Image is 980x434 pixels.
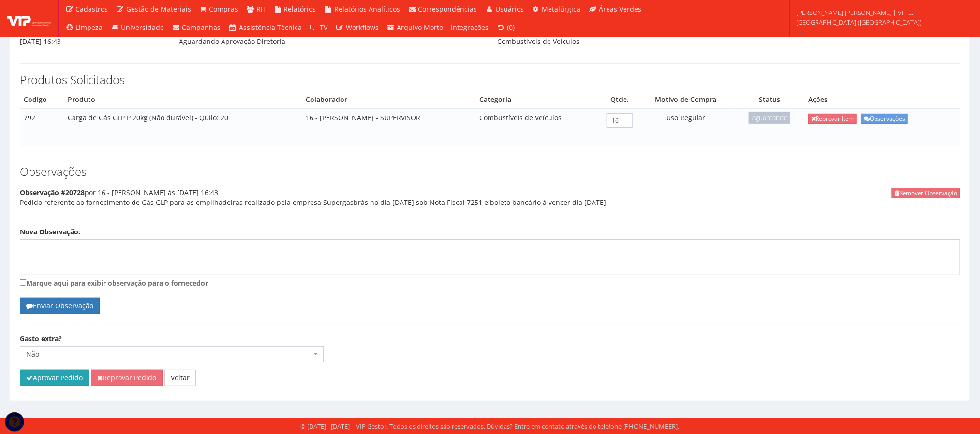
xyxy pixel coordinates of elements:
[20,73,960,86] h3: Produtos Solicitados
[7,11,51,26] img: logo
[64,109,302,146] td: Carga de Gás GLP P 20kg (Não durável) - Quilo: 20
[451,23,489,32] span: Integrações
[637,91,735,109] th: Motivo de Compra
[320,23,328,32] span: TV
[302,109,475,146] td: 16 - [PERSON_NAME] - SUPERVISOR
[256,4,266,14] span: RH
[507,23,515,32] span: (0)
[603,91,637,109] th: Quantidade
[475,91,603,109] th: Categoria do Produto
[735,91,804,109] th: Status
[383,18,447,37] a: Arquivo Morto
[542,4,581,14] span: Metalúrgica
[76,4,108,14] span: Cadastros
[20,298,100,314] button: Enviar Observação
[892,188,960,198] button: Remover Observação
[61,18,107,37] a: Limpeza
[346,23,379,32] span: Workflows
[121,23,164,32] span: Universidade
[168,18,225,37] a: Campanhas
[20,227,80,237] label: Nova Observação:
[599,4,641,14] span: Áreas Verdes
[306,18,332,37] a: TV
[418,4,477,14] span: Correspondências
[475,109,603,146] td: Combustíveis de Veículos
[447,18,493,37] a: Integrações
[76,23,103,32] span: Limpeza
[20,334,62,344] label: Gasto extra?
[493,18,519,37] a: (0)
[164,370,196,386] a: Voltar
[20,109,64,146] td: 792
[861,114,908,124] a: Observações
[225,18,306,37] a: Assistência Técnica
[20,188,85,197] strong: Observação #20728
[20,91,64,109] th: Código
[20,279,26,286] input: Marque aqui para exibir observação para o fornecedor
[239,23,302,32] span: Assistência Técnica
[26,349,312,359] span: Não
[302,91,475,109] th: Colaborador
[20,165,960,178] h3: Observações
[284,4,316,14] span: Relatórios
[209,4,238,14] span: Compras
[808,114,857,124] a: Reprovar Item
[804,91,960,109] th: Ações
[637,109,735,146] td: Uso Regular
[20,346,324,362] span: Não
[64,91,302,109] th: Produto
[91,370,163,386] button: Reprovar Pedido
[749,112,790,124] span: Aguardando
[301,422,680,431] div: © [DATE] - [DATE] | VIP Gestor. Todos os direitos são reservados. Dúvidas? Entre em contato atrav...
[334,4,400,14] span: Relatórios Analíticos
[796,8,967,27] span: [PERSON_NAME].[PERSON_NAME] | VIP L. [GEOGRAPHIC_DATA] ([GEOGRAPHIC_DATA])
[20,277,960,288] label: Marque aqui para exibir observação para o fornecedor
[20,370,89,386] button: Aprovar Pedido
[68,132,70,142] span: -
[20,188,960,217] div: por 16 - [PERSON_NAME] às [DATE] 16:43 Pedido referente ao fornecimento de Gás GLP para as empilh...
[126,4,191,14] span: Gestão de Materiais
[397,23,444,32] span: Arquivo Morto
[495,4,524,14] span: Usuários
[107,18,168,37] a: Universidade
[182,23,221,32] span: Campanhas
[332,18,383,37] a: Workflows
